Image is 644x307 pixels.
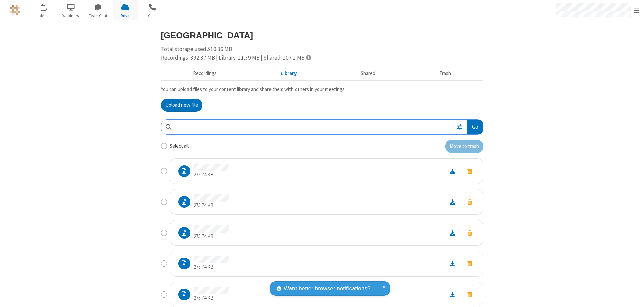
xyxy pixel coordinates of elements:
[444,291,461,298] a: Download file
[461,167,478,176] button: Move to trash
[113,13,138,19] span: Drive
[444,167,461,175] a: Download file
[170,142,189,150] label: Select all
[445,140,483,153] button: Move to trash
[31,13,56,19] span: Meet
[444,198,461,206] a: Download file
[467,120,483,135] button: Go
[284,284,370,293] span: Want better browser notifications?
[249,67,329,80] button: Content library
[444,229,461,237] a: Download file
[161,30,483,40] h3: [GEOGRAPHIC_DATA]
[161,67,249,80] button: Recorded meetings
[444,260,461,267] a: Download file
[161,99,202,112] button: Upload new file
[10,5,20,15] img: QA Selenium DO NOT DELETE OR CHANGE
[161,86,483,94] p: You can upload files to your content library and share them with others in your meetings
[58,13,84,19] span: Webinars
[461,197,478,206] button: Move to trash
[408,67,483,80] button: Trash
[86,13,111,19] span: Team Chat
[194,171,229,179] p: 275.74 KB
[329,67,408,80] button: Shared during meetings
[627,290,639,302] iframe: Chat
[194,202,229,209] p: 275.74 KB
[140,13,165,19] span: Calls
[161,54,483,62] div: Recordings: 392.37 MB | Library: 11.39 MB | Shared: 107.1 MB
[161,45,483,62] div: Total storage used 510.86 MB
[461,259,478,268] button: Move to trash
[461,228,478,237] button: Move to trash
[461,290,478,299] button: Move to trash
[45,4,50,9] div: 1
[306,55,311,60] span: Totals displayed include files that have been moved to the trash.
[194,263,229,271] p: 275.74 KB
[194,233,229,240] p: 275.74 KB
[194,294,229,302] p: 275.74 KB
